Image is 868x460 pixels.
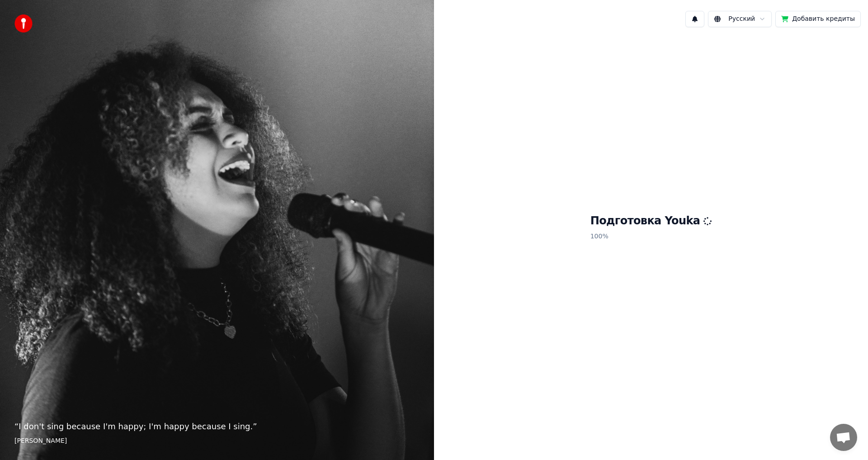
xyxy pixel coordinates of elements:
button: Добавить кредиты [775,11,861,27]
h1: Подготовка Youka [590,214,712,228]
img: youka [14,14,33,33]
p: 100 % [590,228,712,245]
div: Открытый чат [830,424,857,451]
footer: [PERSON_NAME] [14,436,420,446]
p: “ I don't sing because I'm happy; I'm happy because I sing. ” [14,420,420,433]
